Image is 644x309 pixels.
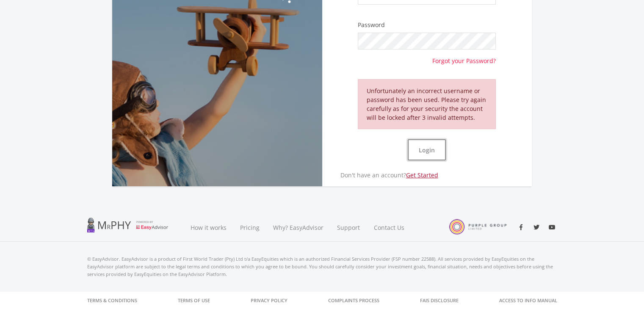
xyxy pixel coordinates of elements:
a: Pricing [233,213,266,242]
a: Get Started [406,171,438,179]
a: Why? EasyAdvisor [266,213,330,242]
p: © EasyAdvisor. EasyAdvisor is a product of First World Trader (Pty) Ltd t/a EasyEquities which is... [87,255,557,278]
div: Unfortunately an incorrect username or password has been used. Please try again carefully as for ... [358,79,496,129]
a: How it works [184,213,233,242]
a: Contact Us [367,213,412,242]
a: Support [330,213,367,242]
button: Login [408,139,446,160]
label: Password [358,21,385,29]
p: Don't have an account? [322,171,438,179]
a: Forgot your Password? [432,50,496,65]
